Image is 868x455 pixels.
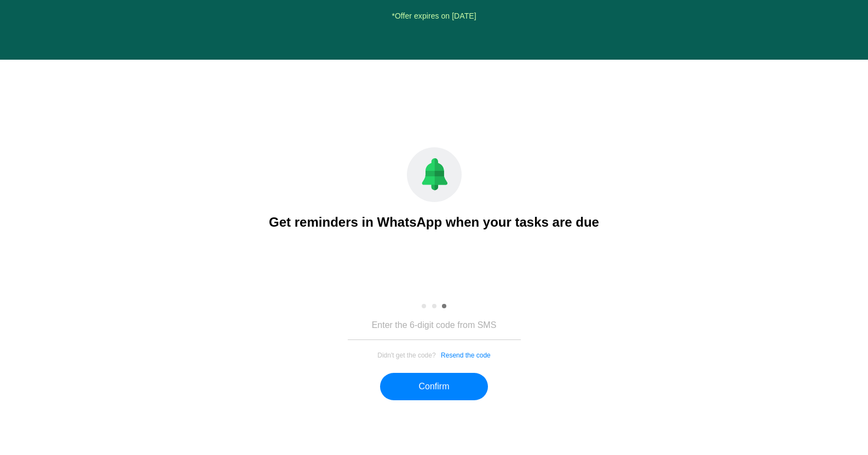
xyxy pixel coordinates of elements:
div: Get reminders in WhatsApp when your tasks are due [256,213,612,232]
button: Resend the code [441,352,491,360]
img: bell [407,147,462,202]
input: Enter the 6-digit code from SMS [348,312,521,339]
span: Didn't get the code? [377,352,435,359]
button: Confirm [380,373,487,400]
div: *Offer expires on [DATE] [275,8,593,25]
